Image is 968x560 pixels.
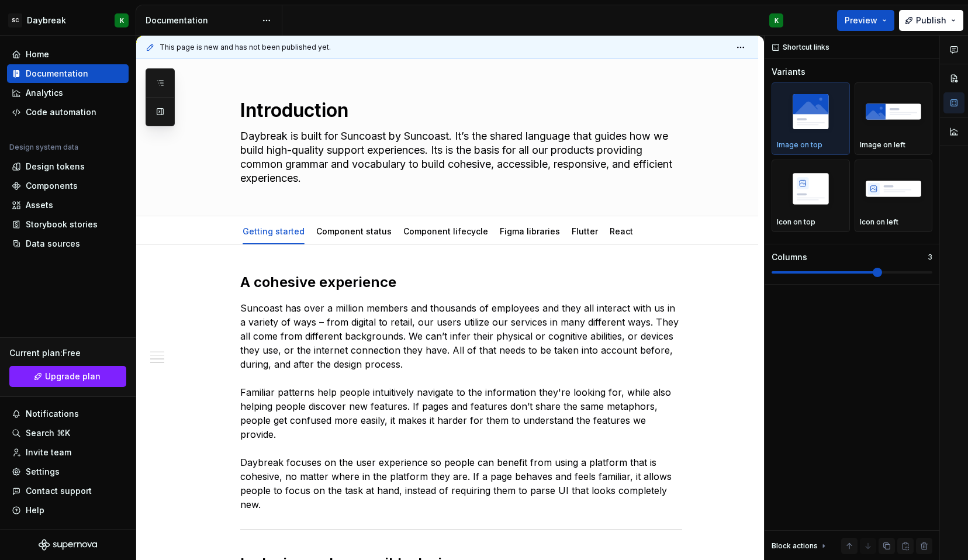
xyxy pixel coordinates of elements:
[7,443,129,462] a: Invite team
[9,366,126,387] a: Upgrade plan
[26,504,44,516] div: Help
[772,160,850,232] button: placeholderIcon on top
[860,167,928,210] img: placeholder
[146,15,256,26] div: Documentation
[26,466,60,478] div: Settings
[860,217,898,227] p: Icon on left
[860,90,928,133] img: placeholder
[777,167,845,210] img: placeholder
[845,15,877,26] span: Preview
[26,485,92,497] div: Contact support
[45,371,101,382] span: Upgrade plan
[7,84,129,102] a: Analytics
[238,219,309,243] div: Getting started
[7,501,129,520] button: Help
[772,251,807,263] div: Columns
[772,82,850,155] button: placeholderImage on top
[26,106,96,118] div: Code automation
[7,64,129,83] a: Documentation
[7,215,129,234] a: Storybook stories
[27,15,66,26] div: Daybreak
[26,180,78,192] div: Components
[120,16,124,25] div: K
[238,96,680,125] textarea: Introduction
[610,226,633,236] a: React
[26,87,63,99] div: Analytics
[312,219,396,243] div: Component status
[837,10,894,31] button: Preview
[26,219,98,230] div: Storybook stories
[26,199,53,211] div: Assets
[7,462,129,481] a: Settings
[7,482,129,500] button: Contact support
[26,49,49,60] div: Home
[495,219,565,243] div: Figma libraries
[26,408,79,420] div: Notifications
[7,177,129,195] a: Components
[916,15,946,26] span: Publish
[7,405,129,423] button: Notifications
[26,68,88,79] div: Documentation
[855,160,933,232] button: placeholderIcon on left
[26,161,85,172] div: Design tokens
[26,427,70,439] div: Search ⌘K
[9,143,78,152] div: Design system data
[160,43,331,52] span: This page is new and has not been published yet.
[403,226,488,236] a: Component lifecycle
[899,10,963,31] button: Publish
[7,103,129,122] a: Code automation
[605,219,638,243] div: React
[9,347,126,359] div: Current plan : Free
[7,157,129,176] a: Design tokens
[399,219,493,243] div: Component lifecycle
[26,238,80,250] div: Data sources
[928,253,932,262] p: 3
[2,8,133,33] button: SCDaybreakK
[777,90,845,133] img: placeholder
[772,66,805,78] div: Variants
[7,234,129,253] a: Data sources
[500,226,560,236] a: Figma libraries
[240,273,682,292] h2: A cohesive experience
[39,539,97,551] svg: Supernova Logo
[567,219,603,243] div: Flutter
[240,301,682,511] p: Suncoast has over a million members and thousands of employees and they all interact with us in a...
[238,127,680,188] textarea: Daybreak is built for Suncoast by Suncoast. It’s the shared language that guides how we build hig...
[7,196,129,215] a: Assets
[860,140,905,150] p: Image on left
[7,424,129,443] button: Search ⌘K
[775,16,779,25] div: K
[316,226,392,236] a: Component status
[777,217,815,227] p: Icon on top
[7,45,129,64] a: Home
[772,541,818,551] div: Block actions
[777,140,822,150] p: Image on top
[572,226,598,236] a: Flutter
[855,82,933,155] button: placeholderImage on left
[772,538,828,554] div: Block actions
[243,226,305,236] a: Getting started
[8,13,22,27] div: SC
[26,447,71,458] div: Invite team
